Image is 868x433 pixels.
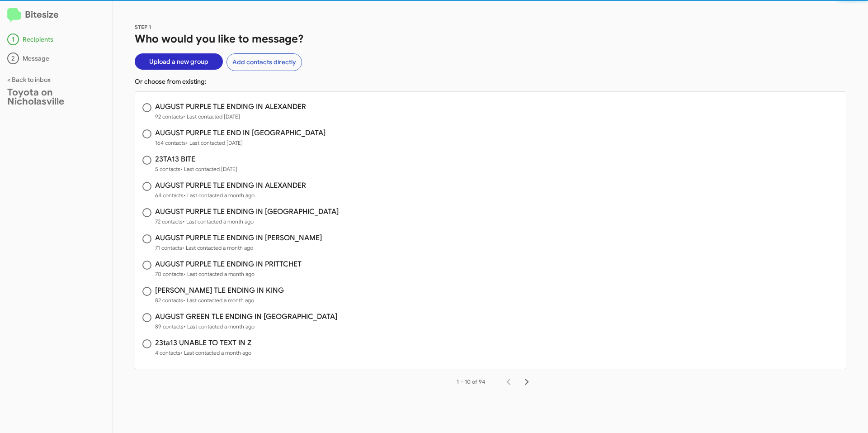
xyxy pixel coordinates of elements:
[149,53,208,70] span: Upload a new group
[155,234,322,242] h3: AUGUST PURPLE TLE ENDING IN [PERSON_NAME]
[180,349,251,356] span: • Last contacted a month ago
[155,182,306,189] h3: AUGUST PURPLE TLE ENDING IN ALEXANDER
[183,218,254,225] span: • Last contacted a month ago
[7,52,19,64] div: 2
[155,191,306,200] span: 64 contacts
[155,243,322,252] span: 71 contacts
[7,33,19,45] div: 1
[155,296,284,305] span: 82 contacts
[155,270,302,279] span: 70 contacts
[7,76,51,84] a: < Back to inbox
[184,323,255,330] span: • Last contacted a month ago
[7,88,105,106] div: Toyota on Nicholasville
[155,138,325,148] span: 164 contacts
[155,322,337,331] span: 89 contacts
[7,8,21,23] img: logo-minimal.svg
[457,377,485,386] div: 1 – 10 of 94
[155,261,302,268] h3: AUGUST PURPLE TLE ENDING IN PRITTCHET
[155,339,251,347] h3: 23ta13 UNABLE TO TEXT IN Z
[135,24,151,30] span: STEP 1
[518,373,536,391] button: Next page
[186,139,243,146] span: • Last contacted [DATE]
[155,112,306,121] span: 92 contacts
[155,313,337,320] h3: AUGUST GREEN TLE ENDING IN [GEOGRAPHIC_DATA]
[180,166,237,172] span: • Last contacted [DATE]
[155,103,306,110] h3: AUGUST PURPLE TLE ENDING IN ALEXANDER
[155,287,284,294] h3: [PERSON_NAME] TLE ENDING IN KING
[7,33,105,45] div: Recipients
[155,156,237,163] h3: 23TA13 BITE
[155,217,339,226] span: 72 contacts
[155,129,325,137] h3: AUGUST PURPLE TLE END IN [GEOGRAPHIC_DATA]
[184,271,255,277] span: • Last contacted a month ago
[183,113,240,120] span: • Last contacted [DATE]
[182,244,253,251] span: • Last contacted a month ago
[155,348,251,357] span: 4 contacts
[500,373,518,391] button: Previous page
[183,297,254,304] span: • Last contacted a month ago
[155,208,339,215] h3: AUGUST PURPLE TLE ENDING IN [GEOGRAPHIC_DATA]
[184,192,255,199] span: • Last contacted a month ago
[226,53,302,71] button: Add contacts directly
[155,165,237,174] span: 5 contacts
[135,53,223,70] button: Upload a new group
[7,8,105,23] h2: Bitesize
[135,77,846,86] p: Or choose from existing:
[135,32,846,46] h1: Who would you like to message?
[7,52,105,64] div: Message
